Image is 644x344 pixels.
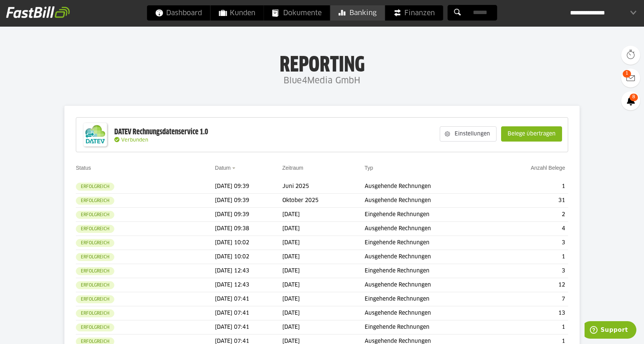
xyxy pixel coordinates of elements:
[365,320,495,334] td: Eingehende Rechnungen
[339,5,376,21] span: Banking
[282,180,365,194] td: Juni 2025
[365,222,495,236] td: Ausgehende Rechnungen
[365,306,495,320] td: Ausgehende Rechnungen
[211,5,264,21] a: Kunden
[76,211,114,219] sl-badge: Erfolgreich
[623,70,631,78] span: 1
[385,5,443,21] a: Finanzen
[282,165,303,171] a: Zeitraum
[76,281,114,289] sl-badge: Erfolgreich
[495,320,568,334] td: 1
[76,54,568,73] h1: Reporting
[495,292,568,306] td: 7
[440,126,497,142] sl-button: Einstellungen
[215,180,282,194] td: [DATE] 09:39
[76,253,114,261] sl-badge: Erfolgreich
[76,239,114,247] sl-badge: Erfolgreich
[76,197,114,205] sl-badge: Erfolgreich
[495,194,568,208] td: 31
[585,321,636,340] iframe: Öffnet ein Widget, in dem Sie weitere Informationen finden
[215,292,282,306] td: [DATE] 07:41
[121,138,148,143] span: Verbunden
[365,194,495,208] td: Ausgehende Rechnungen
[365,236,495,250] td: Eingehende Rechnungen
[215,194,282,208] td: [DATE] 09:39
[365,180,495,194] td: Ausgehende Rechnungen
[215,208,282,222] td: [DATE] 09:39
[282,194,365,208] td: Oktober 2025
[114,127,208,137] div: DATEV Rechnungsdatenservice 1.0
[365,208,495,222] td: Eingehende Rechnungen
[272,5,322,21] span: Dokumente
[76,267,114,275] sl-badge: Erfolgreich
[365,250,495,264] td: Ausgehende Rechnungen
[76,295,114,303] sl-badge: Erfolgreich
[215,264,282,278] td: [DATE] 12:43
[76,323,114,331] sl-badge: Erfolgreich
[282,264,365,278] td: [DATE]
[282,292,365,306] td: [DATE]
[531,165,565,171] a: Anzahl Belege
[495,208,568,222] td: 2
[80,119,111,150] img: DATEV-Datenservice Logo
[365,264,495,278] td: Eingehende Rechnungen
[76,225,114,233] sl-badge: Erfolgreich
[282,278,365,292] td: [DATE]
[215,306,282,320] td: [DATE] 07:41
[282,320,365,334] td: [DATE]
[282,222,365,236] td: [DATE]
[232,167,237,169] img: sort_desc.gif
[76,165,91,171] a: Status
[215,165,231,171] a: Datum
[630,94,638,101] span: 8
[365,292,495,306] td: Eingehende Rechnungen
[6,6,70,18] img: fastbill_logo_white.png
[155,5,202,21] span: Dashboard
[621,91,640,110] a: 8
[215,222,282,236] td: [DATE] 09:38
[495,306,568,320] td: 13
[147,5,210,21] a: Dashboard
[495,278,568,292] td: 12
[495,222,568,236] td: 4
[495,236,568,250] td: 3
[394,5,435,21] span: Finanzen
[621,68,640,88] a: 1
[215,278,282,292] td: [DATE] 12:43
[495,180,568,194] td: 1
[76,309,114,317] sl-badge: Erfolgreich
[282,250,365,264] td: [DATE]
[501,126,562,142] sl-button: Belege übertragen
[365,278,495,292] td: Ausgehende Rechnungen
[215,250,282,264] td: [DATE] 10:02
[282,208,365,222] td: [DATE]
[282,306,365,320] td: [DATE]
[330,5,385,21] a: Banking
[495,250,568,264] td: 1
[76,183,114,191] sl-badge: Erfolgreich
[215,236,282,250] td: [DATE] 10:02
[282,236,365,250] td: [DATE]
[264,5,330,21] a: Dokumente
[495,264,568,278] td: 3
[219,5,255,21] span: Kunden
[215,320,282,334] td: [DATE] 07:41
[365,165,373,171] a: Typ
